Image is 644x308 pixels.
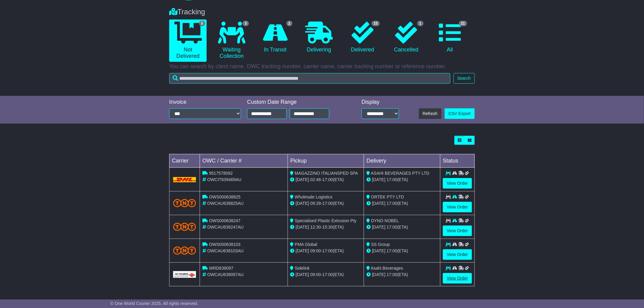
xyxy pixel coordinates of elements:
[295,171,358,176] span: MAGAZZINO ITALIANSPED SPA
[371,242,390,247] span: SS Group
[372,225,385,229] span: [DATE]
[169,63,475,70] p: You can search by client name, OWC tracking number, carrier name, carrier tracking number or refe...
[173,199,196,207] img: TNT_Domestic.png
[387,225,397,229] span: 17:00
[366,200,438,207] div: (ETA)
[344,19,381,55] a: 15 Delivered
[200,154,288,168] td: OWC / Carrier #
[366,248,438,254] div: (ETA)
[290,248,362,254] div: - (ETA)
[431,19,469,55] a: 21 All
[453,73,475,84] button: Search
[310,272,321,277] span: 09:00
[209,266,233,271] span: WRD638097
[207,177,242,182] span: OWCIT639469AU
[387,272,397,277] span: 17:00
[295,218,357,223] span: Specialised Plastic Extrusion Pty
[213,19,250,62] a: 3 Waiting Collection
[371,266,403,271] span: Asahi Beverages
[257,19,294,55] a: 2 In Transit
[310,177,321,182] span: 02:46
[371,171,429,176] span: ASAHI BEVERAGES PTY LTD
[387,19,425,55] a: 1 Cancelled
[290,177,362,183] div: - (ETA)
[443,202,472,212] a: View Order
[207,272,244,277] span: OWCAU638097AU
[366,271,438,278] div: (ETA)
[207,201,244,206] span: OWCAU638825AU
[209,218,241,223] span: OWS000638247
[173,247,196,255] img: TNT_Domestic.png
[310,248,321,253] span: 09:00
[173,271,196,278] img: GetCarrierServiceLogo
[288,154,364,168] td: Pickup
[443,178,472,189] a: View Order
[173,223,196,231] img: TNT_Domestic.png
[169,19,207,62] a: 5 Not Delivered
[387,248,397,253] span: 17:00
[209,194,241,199] span: OWS000638825
[372,272,385,277] span: [DATE]
[387,201,397,206] span: 17:00
[371,218,399,223] span: DYNO NOBEL
[419,108,442,119] button: Refresh
[362,99,399,106] div: Display
[296,225,309,229] span: [DATE]
[387,177,397,182] span: 17:00
[207,248,244,253] span: OWCAU638103AU
[173,177,196,182] img: DHL.png
[295,266,310,271] span: Sidelink
[322,225,333,229] span: 15:30
[372,177,385,182] span: [DATE]
[417,21,424,26] span: 1
[209,171,233,176] span: 9517578092
[440,154,475,168] td: Status
[207,225,244,229] span: OWCAU638247AU
[371,194,404,199] span: ORTEK PTY LTD
[286,21,293,26] span: 2
[295,242,317,247] span: PMA Global
[364,154,440,168] td: Delivery
[296,272,309,277] span: [DATE]
[296,177,309,182] span: [DATE]
[322,248,333,253] span: 17:00
[199,21,205,26] span: 5
[243,21,249,26] span: 3
[322,201,333,206] span: 17:00
[459,21,467,26] span: 21
[372,21,380,26] span: 15
[169,99,241,106] div: Invoice
[372,248,385,253] span: [DATE]
[366,177,438,183] div: (ETA)
[170,154,200,168] td: Carrier
[209,242,241,247] span: OWS000638103
[443,273,472,284] a: View Order
[296,201,309,206] span: [DATE]
[290,271,362,278] div: - (ETA)
[310,201,321,206] span: 09:28
[290,224,362,230] div: - (ETA)
[166,8,478,16] div: Tracking
[445,108,475,119] a: CSV Export
[310,225,321,229] span: 12:30
[443,226,472,236] a: View Order
[295,194,333,199] span: Wholesale Logistics
[296,248,309,253] span: [DATE]
[290,200,362,207] div: - (ETA)
[372,201,385,206] span: [DATE]
[366,224,438,230] div: (ETA)
[110,301,198,306] span: © One World Courier 2025. All rights reserved.
[322,272,333,277] span: 17:00
[300,19,338,55] a: Delivering
[247,99,345,106] div: Custom Date Range
[443,249,472,260] a: View Order
[322,177,333,182] span: 17:00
